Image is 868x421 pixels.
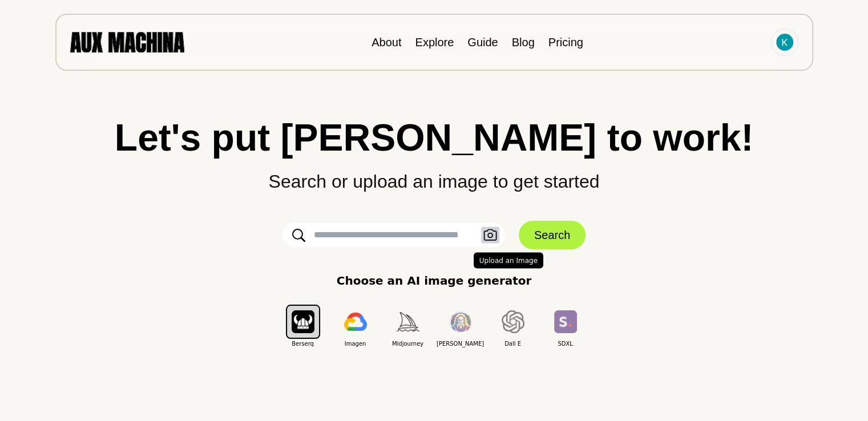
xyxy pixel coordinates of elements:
[519,221,586,249] button: Search
[554,310,577,333] img: SDXL
[344,313,367,331] img: Imagen
[512,36,535,48] a: Blog
[23,156,845,195] p: Search or upload an image to get started
[415,36,454,48] a: Explore
[397,312,419,331] img: Midjourney
[467,36,498,48] a: Guide
[539,339,592,348] span: SDXL
[434,339,487,348] span: [PERSON_NAME]
[23,119,845,156] h1: Let's put [PERSON_NAME] to work!
[292,310,314,333] img: Berserq
[449,311,472,333] img: Leonardo
[337,272,532,289] p: Choose an AI image generator
[548,36,583,48] a: Pricing
[372,36,401,48] a: About
[487,339,539,348] span: Dall E
[474,252,543,268] span: Upload an Image
[329,339,382,348] span: Imagen
[481,227,499,244] button: Upload an Image
[277,339,329,348] span: Berserq
[382,339,434,348] span: Midjourney
[70,32,184,52] img: AUX MACHINA
[776,34,793,51] img: Avatar
[502,310,524,333] img: Dall E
